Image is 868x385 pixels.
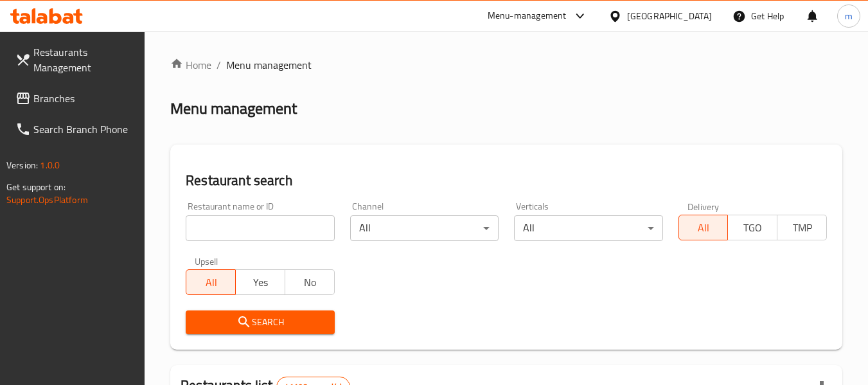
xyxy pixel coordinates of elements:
[687,202,720,211] label: Delivery
[33,121,135,137] span: Search Branch Phone
[241,273,280,292] span: Yes
[170,98,297,119] h2: Menu management
[186,310,334,334] button: Search
[40,157,60,174] span: 1.0.0
[285,269,335,295] button: No
[226,57,312,73] span: Menu management
[845,9,853,23] span: m
[488,8,567,24] div: Menu-management
[6,192,88,208] a: Support.OpsPlatform
[733,219,772,237] span: TGO
[678,215,729,240] button: All
[727,215,777,240] button: TGO
[684,219,723,237] span: All
[777,215,827,240] button: TMP
[170,57,211,73] a: Home
[5,37,145,83] a: Restaurants Management
[186,215,334,241] input: Search for restaurant name or ID..
[33,44,135,75] span: Restaurants Management
[5,114,145,145] a: Search Branch Phone
[514,215,662,241] div: All
[186,171,827,190] h2: Restaurant search
[170,57,842,73] nav: breadcrumb
[217,57,221,73] li: /
[33,91,135,106] span: Branches
[191,273,231,292] span: All
[186,269,236,295] button: All
[196,314,324,330] span: Search
[6,179,66,195] span: Get support on:
[350,215,499,241] div: All
[195,256,218,265] label: Upsell
[783,219,822,237] span: TMP
[290,273,330,292] span: No
[235,269,285,295] button: Yes
[5,83,145,114] a: Branches
[6,157,38,174] span: Version:
[627,9,712,23] div: [GEOGRAPHIC_DATA]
